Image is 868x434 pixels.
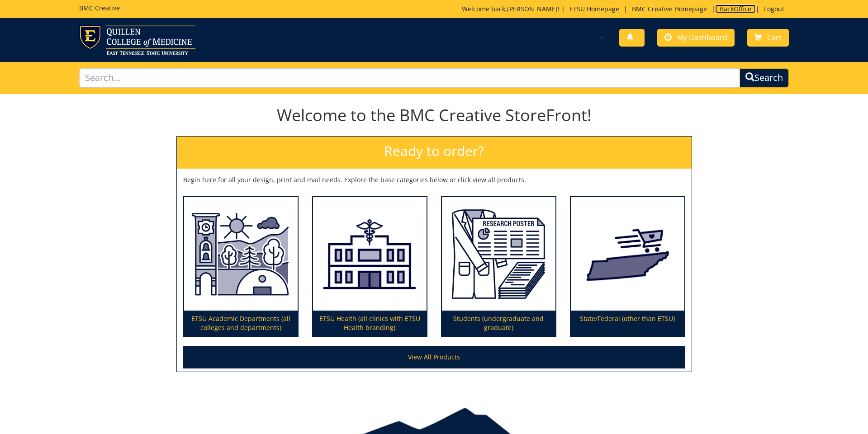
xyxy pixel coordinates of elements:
img: ETSU logo [79,25,195,55]
a: ETSU Homepage [565,5,624,13]
img: ETSU Academic Departments (all colleges and departments) [184,197,298,311]
p: State/Federal (other than ETSU) [571,311,684,336]
img: ETSU Health (all clinics with ETSU Health branding) [313,197,427,311]
a: ETSU Health (all clinics with ETSU Health branding) [313,197,427,336]
a: ETSU Academic Departments (all colleges and departments) [184,197,298,336]
span: My Dashboard [677,33,727,42]
a: [PERSON_NAME] [507,5,558,13]
a: Cart [747,29,789,47]
h5: BMC Creative [79,5,120,11]
a: BackOffice [715,5,756,13]
p: ETSU Health (all clinics with ETSU Health branding) [313,311,427,336]
span: Cart [767,33,782,42]
p: ETSU Academic Departments (all colleges and departments) [184,311,298,336]
p: Students (undergraduate and graduate) [442,311,555,336]
img: State/Federal (other than ETSU) [571,197,684,311]
img: Students (undergraduate and graduate) [442,197,555,311]
h2: Ready to order? [177,137,692,169]
a: View All Products [183,346,685,368]
h1: Welcome to the BMC Creative StoreFront! [176,106,692,124]
input: Search... [79,68,740,88]
p: Welcome back, ! | | | | [462,5,789,14]
a: State/Federal (other than ETSU) [571,197,684,336]
a: BMC Creative Homepage [627,5,711,13]
p: Begin here for all your design, print and mail needs. Explore the base categories below or click ... [183,175,685,184]
a: My Dashboard [657,29,735,47]
a: Students (undergraduate and graduate) [442,197,555,336]
button: Search [740,68,789,88]
a: Logout [759,5,789,13]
